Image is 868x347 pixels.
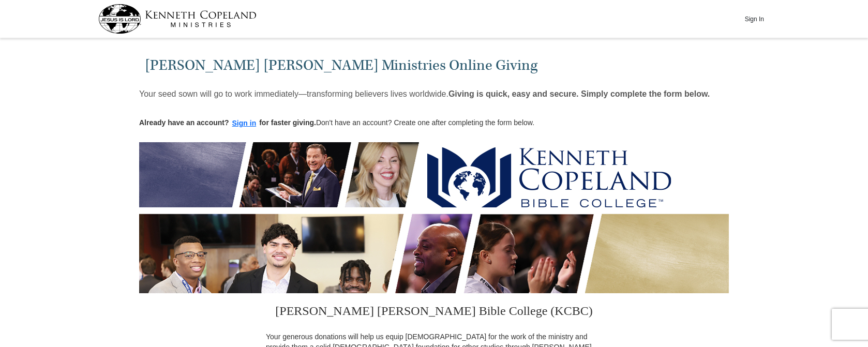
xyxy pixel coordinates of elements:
p: Your seed sown will go to work immediately—transforming believers lives worldwide. [139,89,710,99]
button: Sign in [229,117,260,129]
h3: [PERSON_NAME] [PERSON_NAME] Bible College (KCBC) [266,293,602,331]
strong: Giving is quick, easy and secure. Simply complete the form below. [448,89,710,98]
button: Sign In [739,11,770,27]
h1: [PERSON_NAME] [PERSON_NAME] Ministries Online Giving [145,57,724,74]
img: kcm-header-logo.svg [98,4,257,34]
p: Don't have an account? Create one after completing the form below. [139,117,534,129]
strong: Already have an account? for faster giving. [139,118,316,127]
